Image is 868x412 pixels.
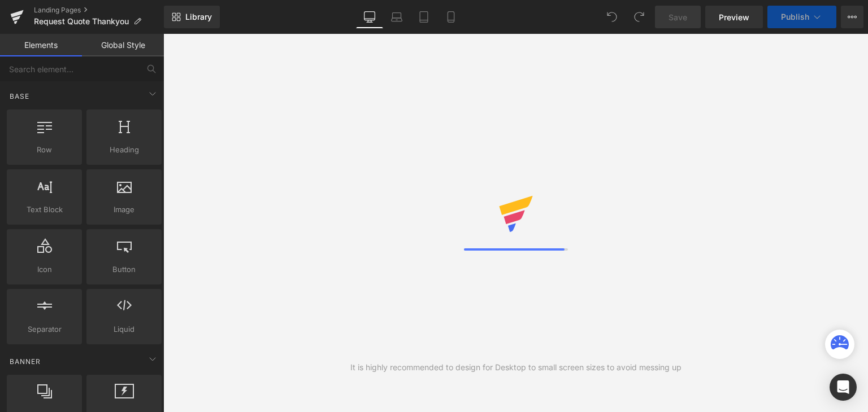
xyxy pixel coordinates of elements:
span: Separator [10,323,79,335]
a: Global Style [82,34,164,56]
a: New Library [164,6,220,28]
a: Preview [705,6,763,28]
span: Icon [10,264,79,275]
span: Button [90,264,158,275]
a: Laptop [383,6,410,28]
span: Base [8,91,31,102]
div: It is highly recommended to design for Desktop to small screen sizes to avoid messing up [350,361,682,374]
button: Undo [601,6,623,28]
span: Liquid [90,323,158,335]
button: Redo [628,6,650,28]
span: Text Block [10,204,79,216]
span: Banner [8,356,42,367]
a: Landing Pages [34,6,164,15]
span: Heading [90,144,158,156]
div: Open Intercom Messenger [830,374,857,401]
span: Preview [719,11,749,23]
span: Save [669,11,687,23]
button: More [841,6,863,28]
span: Request Quote Thankyou [34,17,129,26]
span: Library [185,12,212,22]
a: Desktop [356,6,383,28]
span: Image [90,204,158,216]
a: Tablet [410,6,437,28]
button: Publish [767,6,836,28]
span: Row [10,144,79,156]
a: Mobile [437,6,465,28]
span: Publish [781,12,809,21]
